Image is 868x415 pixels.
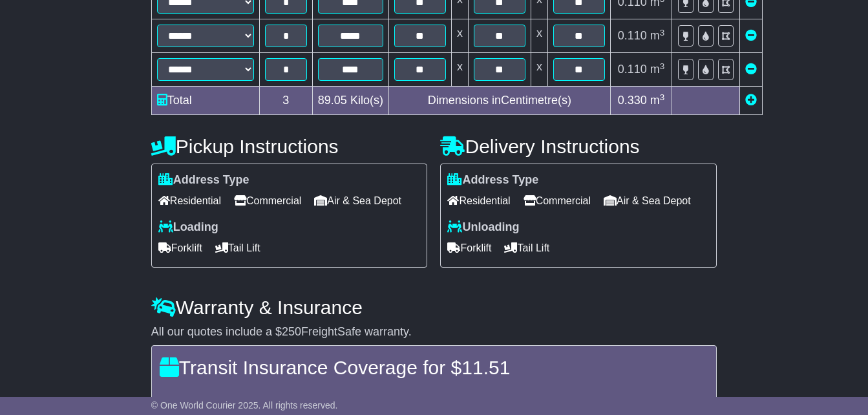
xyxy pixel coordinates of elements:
[158,173,249,187] label: Address Type
[259,87,312,115] td: 3
[745,94,757,107] a: Add new item
[151,87,259,115] td: Total
[745,63,757,76] a: Remove this item
[314,191,401,211] span: Air & Sea Depot
[618,94,647,107] span: 0.330
[660,28,665,37] sup: 3
[158,220,218,235] label: Loading
[215,238,260,258] span: Tail Lift
[531,19,547,53] td: x
[447,220,519,235] label: Unloading
[451,19,468,53] td: x
[312,87,388,115] td: Kilo(s)
[451,53,468,87] td: x
[504,238,549,258] span: Tail Lift
[440,136,717,157] h4: Delivery Instructions
[318,94,347,107] span: 89.05
[447,173,538,187] label: Address Type
[151,297,717,318] h4: Warranty & Insurance
[388,87,610,115] td: Dimensions in Centimetre(s)
[160,357,708,378] h4: Transit Insurance Coverage for $
[660,61,665,71] sup: 3
[151,136,428,157] h4: Pickup Instructions
[282,325,301,338] span: 250
[524,191,591,211] span: Commercial
[447,191,510,211] span: Residential
[650,94,665,107] span: m
[745,29,757,42] a: Remove this item
[158,191,221,211] span: Residential
[461,357,510,378] span: 11.51
[151,325,717,339] div: All our quotes include a $ FreightSafe warranty.
[234,191,301,211] span: Commercial
[604,191,691,211] span: Air & Sea Depot
[618,29,647,42] span: 0.110
[650,29,665,42] span: m
[650,63,665,76] span: m
[618,63,647,76] span: 0.110
[660,92,665,102] sup: 3
[158,238,202,258] span: Forklift
[447,238,491,258] span: Forklift
[531,53,547,87] td: x
[151,400,338,410] span: © One World Courier 2025. All rights reserved.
